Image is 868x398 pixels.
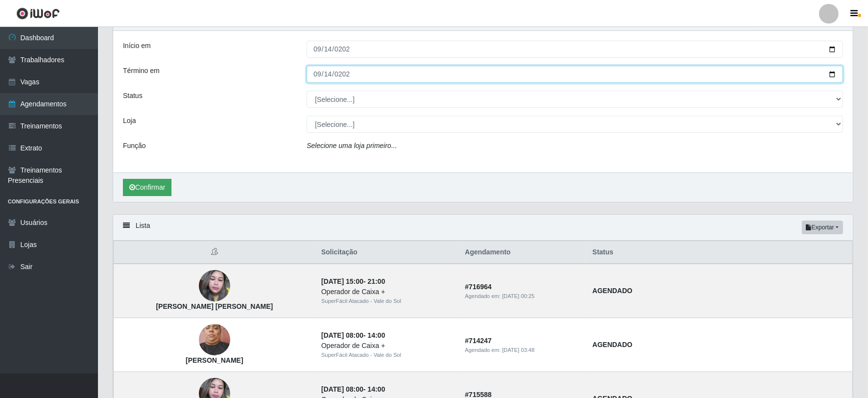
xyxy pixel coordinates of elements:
th: Agendamento [459,241,586,264]
strong: [PERSON_NAME] [PERSON_NAME] [156,302,273,310]
div: SuperFácil Atacado - Vale do Sol [321,297,453,305]
time: [DATE] 03:48 [502,347,534,353]
strong: [PERSON_NAME] [186,356,243,364]
label: Loja [123,116,136,126]
time: [DATE] 08:00 [321,331,363,339]
strong: # 714247 [465,337,492,345]
div: Operador de Caixa + [321,341,453,351]
label: Status [123,91,143,101]
img: CoreUI Logo [16,7,60,20]
input: 00/00/0000 [307,66,843,83]
time: 14:00 [367,385,385,393]
label: Início em [123,41,151,51]
time: [DATE] 08:00 [321,385,363,393]
strong: AGENDADO [592,341,632,348]
div: Agendado em: [465,292,580,300]
strong: - [321,277,385,285]
strong: - [321,385,385,393]
strong: - [321,331,385,339]
time: [DATE] 00:25 [502,293,534,299]
th: Status [586,241,852,264]
input: 00/00/0000 [307,41,843,58]
img: Luciana Florêncio de Brito [199,265,230,307]
div: SuperFácil Atacado - Vale do Sol [321,351,453,359]
strong: # 716964 [465,283,492,291]
time: 21:00 [367,277,385,285]
button: Exportar [802,221,843,234]
div: Lista [113,215,853,241]
time: 14:00 [367,331,385,339]
img: Angelica Fernandes de Oliveira [199,319,230,361]
strong: AGENDADO [592,287,632,295]
div: Operador de Caixa + [321,287,453,297]
i: Selecione uma loja primeiro... [307,142,397,149]
time: [DATE] 15:00 [321,277,363,285]
label: Função [123,141,146,151]
button: Confirmar [123,179,171,196]
th: Solicitação [315,241,459,264]
label: Término em [123,66,160,76]
div: Agendado em: [465,346,580,354]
